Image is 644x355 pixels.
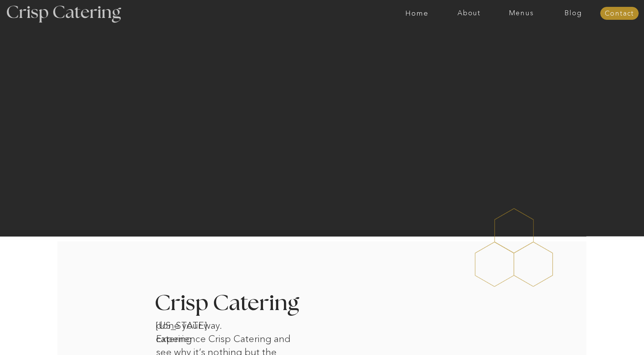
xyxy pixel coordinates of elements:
a: Contact [600,10,639,18]
a: Menus [495,10,547,17]
a: Home [391,10,443,17]
a: About [443,10,495,17]
h1: [US_STATE] catering [156,319,235,329]
h3: Crisp Catering [155,293,319,315]
a: Blog [547,10,599,17]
